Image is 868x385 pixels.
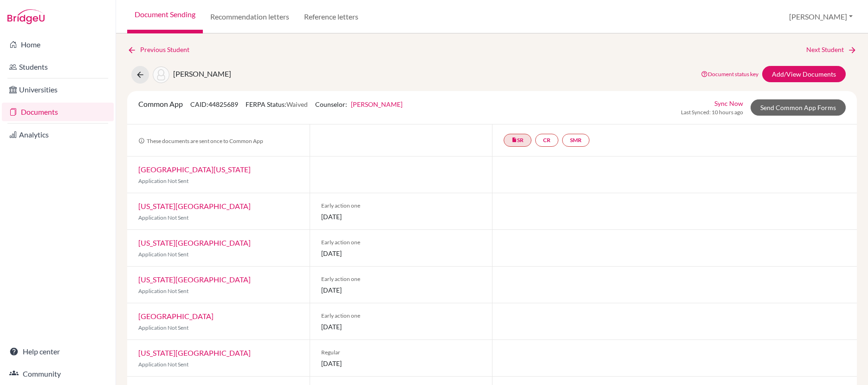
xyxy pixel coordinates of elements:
[321,312,481,320] span: Early action one
[321,238,481,247] span: Early action one
[321,348,481,357] span: Regular
[321,285,481,295] span: [DATE]
[2,58,114,76] a: Students
[2,365,114,383] a: Community
[2,342,114,361] a: Help center
[701,71,758,78] a: Document status key
[246,100,308,108] span: FERPA Status:
[681,108,743,117] span: Last Synced: 10 hours ago
[138,238,251,247] a: [US_STATE][GEOGRAPHIC_DATA]
[138,251,188,258] span: Application Not Sent
[2,103,114,121] a: Documents
[138,202,251,210] a: [US_STATE][GEOGRAPHIC_DATA]
[751,99,846,116] a: Send Common App Forms
[2,80,114,99] a: Universities
[138,99,183,108] span: Common App
[315,100,402,108] span: Counselor:
[138,361,188,368] span: Application Not Sent
[785,8,857,26] button: [PERSON_NAME]
[535,134,558,147] a: CR
[138,312,214,320] a: [GEOGRAPHIC_DATA]
[321,212,481,222] span: [DATE]
[138,165,251,174] a: [GEOGRAPHIC_DATA][US_STATE]
[286,100,308,108] span: Waived
[806,45,857,55] a: Next Student
[138,275,251,284] a: [US_STATE][GEOGRAPHIC_DATA]
[321,202,481,210] span: Early action one
[562,134,589,147] a: SMR
[512,137,517,143] i: insert_drive_file
[2,125,114,144] a: Analytics
[190,100,238,108] span: CAID: 44825689
[321,359,481,368] span: [DATE]
[321,275,481,283] span: Early action one
[138,324,188,331] span: Application Not Sent
[138,348,251,357] a: [US_STATE][GEOGRAPHIC_DATA]
[138,214,188,221] span: Application Not Sent
[7,9,45,24] img: Bridge-U
[714,98,743,108] a: Sync Now
[138,177,188,184] span: Application Not Sent
[351,100,402,108] a: [PERSON_NAME]
[173,69,231,78] span: [PERSON_NAME]
[127,45,197,55] a: Previous Student
[321,248,481,258] span: [DATE]
[138,137,263,144] span: These documents are sent once to Common App
[321,322,481,332] span: [DATE]
[762,66,846,82] a: Add/View Documents
[138,287,188,294] span: Application Not Sent
[504,134,531,147] a: insert_drive_fileSR
[2,35,114,54] a: Home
